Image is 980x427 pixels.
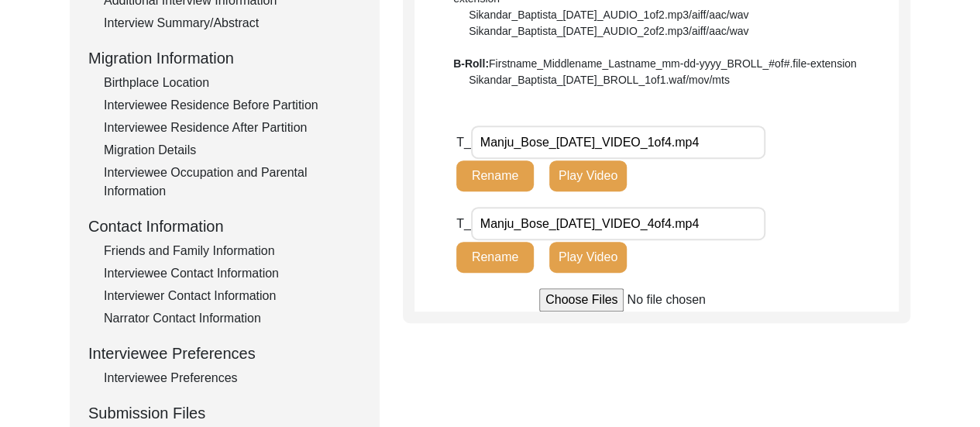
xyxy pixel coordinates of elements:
button: Play Video [549,160,627,191]
div: Interviewee Preferences [104,369,361,387]
div: Narrator Contact Information [104,309,361,328]
span: T_ [456,136,471,149]
b: B-Roll: [453,57,489,70]
button: Rename [456,242,534,273]
button: Rename [456,160,534,191]
div: Interviewer Contact Information [104,287,361,305]
div: Migration Details [104,141,361,160]
button: Play Video [549,242,627,273]
div: Migration Information [88,46,361,70]
div: Friends and Family Information [104,242,361,260]
div: Contact Information [88,215,361,238]
div: Birthplace Location [104,74,361,92]
div: Interviewee Occupation and Parental Information [104,164,361,201]
div: Interview Summary/Abstract [104,14,361,33]
span: T_ [456,217,471,230]
div: Submission Files [88,401,361,425]
div: Interviewee Contact Information [104,264,361,283]
div: Interviewee Preferences [88,342,361,365]
div: Interviewee Residence After Partition [104,119,361,137]
div: Interviewee Residence Before Partition [104,96,361,115]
